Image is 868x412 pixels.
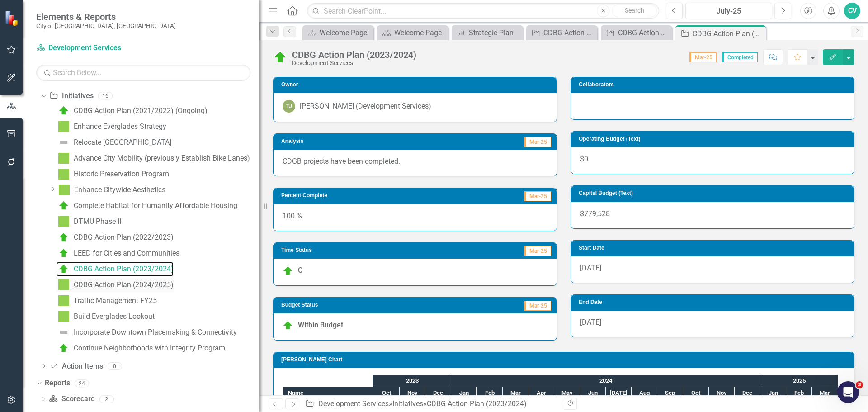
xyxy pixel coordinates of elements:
[554,387,580,399] div: May
[283,320,293,331] img: Within Budget
[58,327,69,338] img: Not Defined
[36,65,250,81] input: Search Below...
[74,123,166,131] div: Enhance Everglades Strategy
[74,154,250,162] div: Advance City Mobility (previously Establish Bike Lanes)
[292,50,416,60] div: CDBG Action Plan (2023/2024)
[427,399,527,408] div: CDBG Action Plan (2023/2024)
[528,27,595,38] a: CDBG Action Plan (2021/2022) (Ongoing)
[837,381,859,403] iframe: Intercom live chat
[524,246,551,256] span: Mar-25
[74,297,157,305] div: Traffic Management FY25
[281,302,435,308] h3: Budget Status
[451,387,477,399] div: Jan
[56,167,169,181] a: Historic Preservation Program
[56,104,208,118] a: CDBG Action Plan (2021/2022) (Ongoing)
[58,121,69,132] img: IP
[400,387,425,399] div: Nov
[56,341,225,355] a: Continue Neighborhoods with Integrity Program
[580,264,601,272] span: [DATE]
[74,170,169,178] div: Historic Preservation Program
[844,3,860,19] div: CV
[281,82,552,88] h3: Owner
[58,295,69,306] img: IP
[98,92,113,99] div: 16
[58,232,69,243] img: C
[374,387,400,399] div: Oct
[273,50,288,65] img: C
[735,387,760,399] div: Dec
[74,233,174,242] div: CDBG Action Plan (2022/2023)
[56,199,237,213] a: Complete Habitat for Humanity Affordable Housing
[74,313,155,321] div: Build Everglades Lookout
[57,183,165,197] a: Enhance Citywide Aesthetics
[58,343,69,354] img: C
[56,325,237,340] a: Incorporate Downtown Placemaking & Connectivity
[580,209,610,218] span: $779,528
[722,52,758,62] span: Completed
[528,387,554,399] div: Apr
[856,381,863,388] span: 3
[74,328,237,336] div: Incorporate Downtown Placemaking & Connectivity
[469,27,520,38] div: Strategic Plan
[657,387,683,399] div: Sep
[812,387,838,399] div: Mar
[477,387,503,399] div: Feb
[683,387,709,399] div: Oct
[274,204,557,231] div: 100 %
[281,138,401,144] h3: Analysis
[580,318,601,327] span: [DATE]
[580,387,606,399] div: Jun
[451,375,760,387] div: 2024
[281,247,423,253] h3: Time Status
[307,3,659,19] input: Search ClearPoint...
[58,169,69,180] img: IP
[709,387,735,399] div: Nov
[74,249,179,257] div: LEED for Cities and Communities
[49,394,94,404] a: Scorecard
[689,52,717,62] span: Mar-25
[99,395,114,403] div: 2
[693,28,764,39] div: CDBG Action Plan (2023/2024)
[283,387,373,398] div: Name
[379,27,446,38] a: Welcome Page
[56,230,174,245] a: CDBG Action Plan (2022/2023)
[36,43,149,53] a: Development Services
[612,5,657,17] button: Search
[56,294,157,308] a: Traffic Management FY25
[524,137,551,147] span: Mar-25
[689,6,769,17] div: July-25
[543,27,595,38] div: CDBG Action Plan (2021/2022) (Ongoing)
[579,245,849,251] h3: Start Date
[36,11,176,22] span: Elements & Reports
[58,200,69,211] img: C
[579,82,849,88] h3: Collaborators
[74,202,237,210] div: Complete Habitat for Humanity Affordable Housing
[59,185,70,195] img: IP
[56,214,121,229] a: DTMU Phase II
[75,379,89,387] div: 24
[56,135,171,150] a: Relocate [GEOGRAPHIC_DATA]
[786,387,812,399] div: Feb
[292,60,416,66] div: Development Services
[305,27,371,38] a: Welcome Page
[503,387,528,399] div: Mar
[524,191,551,201] span: Mar-25
[74,344,225,352] div: Continue Neighborhoods with Integrity Program
[394,27,446,38] div: Welcome Page
[45,378,70,388] a: Reports
[425,387,451,399] div: Dec
[580,155,588,163] span: $0
[281,193,450,199] h3: Percent Complete
[579,190,849,196] h3: Capital Budget (Text)
[283,156,547,167] p: CDGB projects have been completed.
[300,101,431,112] div: [PERSON_NAME] (Development Services)
[374,375,451,387] div: 2023
[606,387,632,399] div: Jul
[318,399,389,408] a: Development Services
[618,27,670,38] div: CDBG Action Plan (2022/2023)
[74,138,171,147] div: Relocate [GEOGRAPHIC_DATA]
[58,216,69,227] img: IP
[74,186,165,194] div: Enhance Citywide Aesthetics
[298,266,302,275] span: C
[58,248,69,259] img: C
